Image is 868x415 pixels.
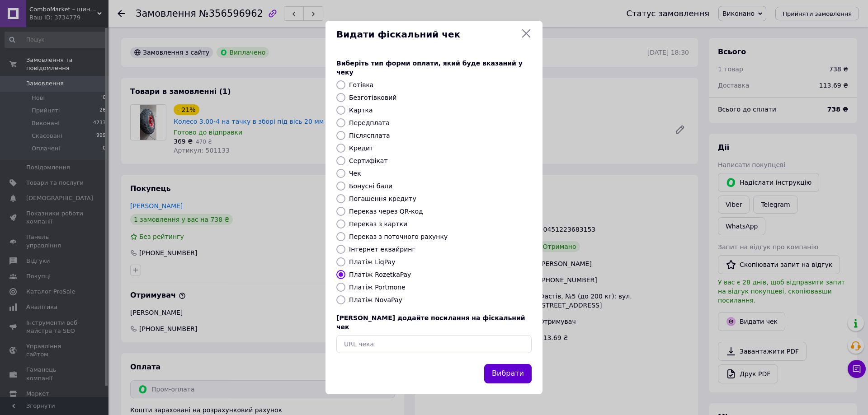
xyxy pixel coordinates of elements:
label: Безготівковий [349,94,396,101]
label: Переказ з поточного рахунку [349,233,448,240]
label: Картка [349,107,373,114]
label: Сертифікат [349,157,388,164]
label: Платіж Portmone [349,284,406,291]
label: Погашення кредиту [349,195,416,202]
label: Переказ через QR-код [349,208,423,215]
span: Виберіть тип форми оплати, який буде вказаний у чеку [336,60,523,76]
label: Готівка [349,81,373,89]
label: Післясплата [349,132,390,139]
button: Вибрати [484,364,532,383]
label: Бонусні бали [349,182,392,190]
label: Чек [349,170,361,177]
label: Переказ з картки [349,220,407,228]
label: Передплата [349,119,390,126]
span: [PERSON_NAME] додайте посилання на фіскальний чек [336,314,525,331]
label: Платіж RozetkaPay [349,271,411,278]
input: URL чека [336,335,532,353]
label: Платіж LiqPay [349,258,395,266]
span: Видати фіскальний чек [336,28,517,41]
label: Інтернет еквайринг [349,246,415,253]
label: Платіж NovaPay [349,296,402,303]
label: Кредит [349,145,373,152]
